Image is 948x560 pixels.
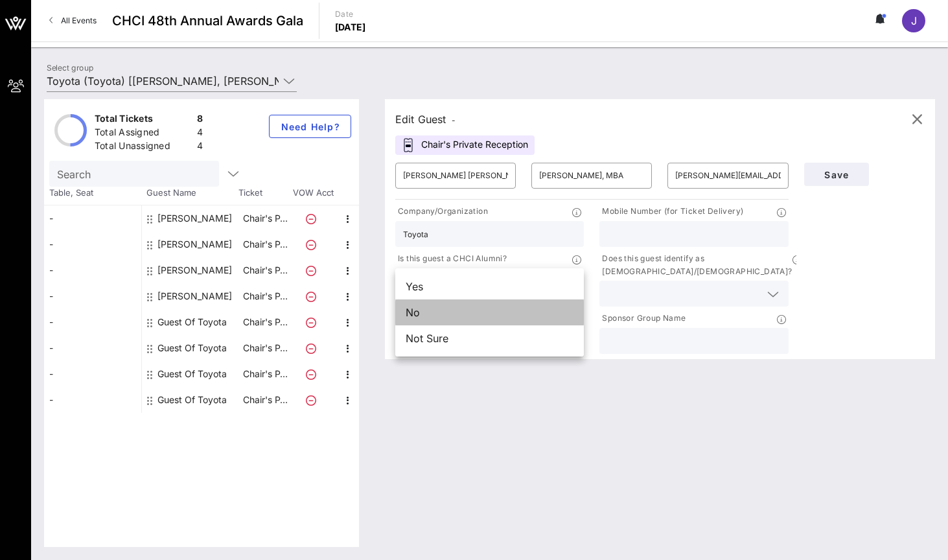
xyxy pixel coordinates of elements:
[675,165,780,186] input: Email*
[238,187,290,200] span: Ticket
[395,274,584,299] div: Yes
[239,205,291,231] p: Chair's P…
[157,231,232,257] div: Michael Medalla
[95,126,192,142] div: Total Assigned
[239,231,291,257] p: Chair's P…
[335,21,366,34] p: [DATE]
[44,231,141,257] div: -
[44,283,141,309] div: -
[269,115,351,138] button: Need Help?
[44,361,141,387] div: -
[539,165,644,186] input: Last Name*
[197,112,203,128] div: 8
[395,205,488,218] p: Company/Organization
[157,205,232,231] div: Dr. Henrietta Munoz
[395,325,584,351] div: Not Sure
[280,121,340,132] span: Need Help?
[44,187,141,200] span: Table, Seat
[157,387,227,413] div: Guest Of Toyota
[815,169,859,180] span: Save
[239,309,291,335] p: Chair's P…
[239,361,291,387] p: Chair's P…
[61,16,97,25] span: All Events
[157,361,227,387] div: Guest Of Toyota
[44,309,141,335] div: -
[599,252,792,278] p: Does this guest identify as [DEMOGRAPHIC_DATA]/[DEMOGRAPHIC_DATA]?
[41,10,104,31] a: All Events
[44,387,141,413] div: -
[902,9,925,32] div: J
[911,14,917,27] span: J
[157,283,232,309] div: Robert Chiappetta
[197,126,203,142] div: 4
[395,252,507,266] p: Is this guest a CHCI Alumni?
[157,257,232,283] div: Nicolina Hernandez
[44,257,141,283] div: -
[239,387,291,413] p: Chair's P…
[44,335,141,361] div: -
[335,8,366,21] p: Date
[197,139,203,156] div: 4
[239,257,291,283] p: Chair's P…
[44,205,141,231] div: -
[599,205,743,218] p: Mobile Number (for Ticket Delivery)
[157,335,227,361] div: Guest Of Toyota
[112,11,303,30] span: CHCI 48th Annual Awards Gala
[403,165,508,186] input: First Name*
[239,283,291,309] p: Chair's P…
[452,115,456,125] span: -
[395,299,584,325] div: No
[395,135,535,155] div: Chair's Private Reception
[95,139,192,156] div: Total Unassigned
[157,309,227,335] div: Guest Of Toyota
[804,163,869,186] button: Save
[47,63,93,73] label: Select group
[599,312,686,325] p: Sponsor Group Name
[395,110,456,128] div: Edit Guest
[95,112,192,128] div: Total Tickets
[290,187,336,200] span: VOW Acct
[239,335,291,361] p: Chair's P…
[141,187,238,200] span: Guest Name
